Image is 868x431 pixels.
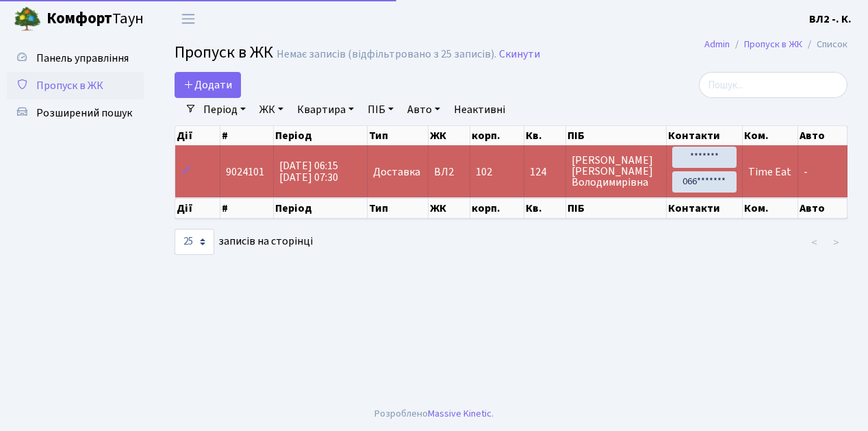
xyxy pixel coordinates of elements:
[566,198,667,219] th: ПІБ
[748,164,791,180] span: Time Eat
[175,229,214,255] select: записів на сторінці
[292,98,359,121] a: Квартира
[368,126,428,145] th: Тип
[809,11,852,27] a: ВЛ2 -. К.
[36,106,132,121] span: Розширений пошук
[572,155,661,188] span: [PERSON_NAME] [PERSON_NAME] Володимирівна
[175,198,220,219] th: Дії
[744,37,802,51] a: Пропуск в ЖК
[428,406,492,421] a: Massive Kinetic
[448,98,511,121] a: Неактивні
[274,198,368,219] th: Період
[220,126,274,145] th: #
[434,167,464,177] span: ВЛ2
[743,198,798,219] th: Ком.
[47,8,112,29] b: Комфорт
[183,77,232,93] span: Додати
[279,158,338,185] span: [DATE] 06:15 [DATE] 07:30
[175,126,220,145] th: Дії
[220,198,274,219] th: #
[798,198,847,219] th: Авто
[277,48,496,61] div: Немає записів (відфільтровано з 25 записів).
[7,72,144,99] a: Пропуск в ЖК
[175,229,313,255] label: записів на сторінці
[7,99,144,127] a: Розширений пошук
[566,126,667,145] th: ПІБ
[7,45,144,72] a: Панель управління
[470,198,524,219] th: корп.
[254,98,289,121] a: ЖК
[47,8,144,31] span: Таун
[470,126,524,145] th: корп.
[36,78,103,93] span: Пропуск в ЖК
[802,37,847,52] li: Список
[667,198,743,219] th: Контакти
[704,37,730,51] a: Admin
[684,30,868,59] nav: breadcrumb
[524,126,565,145] th: Кв.
[226,164,264,180] span: 9024101
[699,72,847,98] input: Пошук...
[429,126,470,145] th: ЖК
[524,198,565,219] th: Кв.
[667,126,743,145] th: Контакти
[373,167,420,177] span: Доставка
[530,167,559,177] span: 124
[798,126,847,145] th: Авто
[476,164,492,180] span: 102
[429,198,470,219] th: ЖК
[175,40,273,64] span: Пропуск в ЖК
[198,98,251,121] a: Період
[499,48,540,61] a: Скинути
[36,51,129,66] span: Панель управління
[171,8,205,30] button: Переключити навігацію
[274,126,368,145] th: Період
[743,126,798,145] th: Ком.
[402,98,446,121] a: Авто
[14,5,41,33] img: logo.png
[362,98,399,121] a: ПІБ
[368,198,428,219] th: Тип
[175,72,241,98] a: Додати
[374,406,494,421] div: Розроблено .
[804,164,808,180] span: -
